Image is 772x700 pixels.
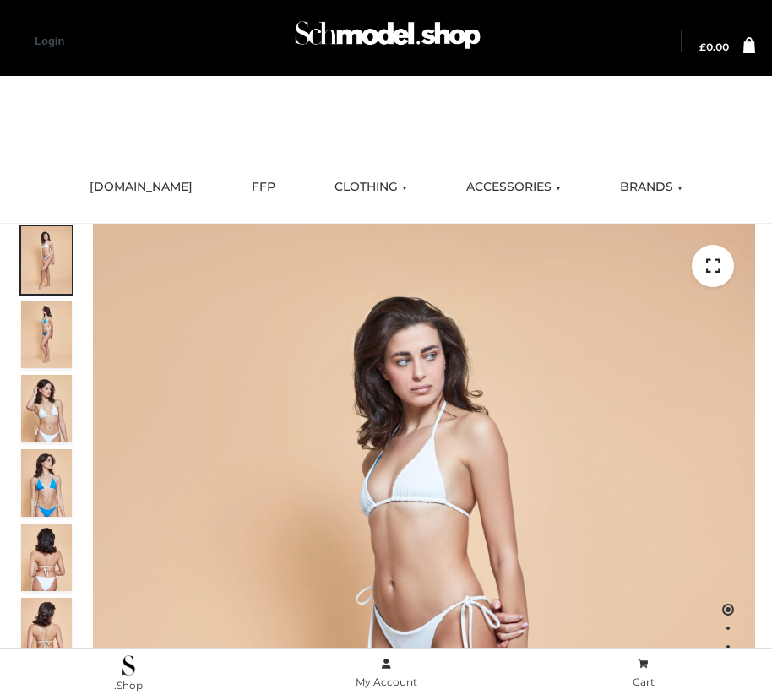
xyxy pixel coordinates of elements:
[633,676,655,688] span: Cart
[21,598,72,665] img: ArielClassicBikiniTop_CloudNine_AzureSky_OW114ECO_8-scaled.jpg
[607,169,695,206] a: BRANDS
[114,679,143,692] span: .Shop
[699,42,729,52] a: £0.00
[287,14,485,69] a: Schmodel Admin 964
[21,449,72,517] img: ArielClassicBikiniTop_CloudNine_AzureSky_OW114ECO_4-scaled.jpg
[35,35,64,47] a: Login
[699,41,729,53] bdi: 0.00
[322,169,420,206] a: CLOTHING
[122,655,135,676] img: .Shop
[514,654,772,692] a: Cart
[21,375,72,442] img: ArielClassicBikiniTop_CloudNine_AzureSky_OW114ECO_3-scaled.jpg
[291,9,485,69] img: Schmodel Admin 964
[77,169,205,206] a: [DOMAIN_NAME]
[21,524,72,591] img: ArielClassicBikiniTop_CloudNine_AzureSky_OW114ECO_7-scaled.jpg
[454,169,574,206] a: ACCESSORIES
[21,301,72,368] img: ArielClassicBikiniTop_CloudNine_AzureSky_OW114ECO_2-scaled.jpg
[21,226,72,294] img: ArielClassicBikiniTop_CloudNine_AzureSky_OW114ECO_1-scaled.jpg
[699,41,706,53] span: £
[239,169,288,206] a: FFP
[258,654,515,692] a: My Account
[356,676,417,688] span: My Account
